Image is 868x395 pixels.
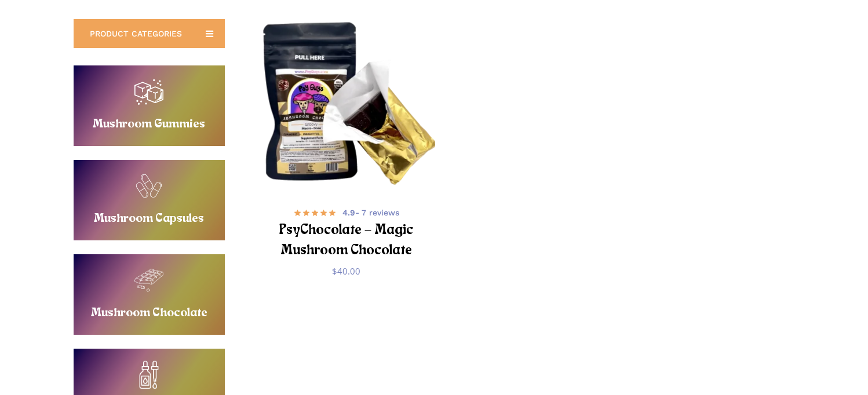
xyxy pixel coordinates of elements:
a: 4.9- 7 reviews PsyChocolate – Magic Mushroom Chocolate [276,206,417,257]
span: PRODUCT CATEGORIES [90,28,182,39]
span: $ [332,265,337,277]
img: Psy Guys mushroom chocolate bar packaging and unwrapped bar [258,18,435,194]
a: PRODUCT CATEGORIES [74,19,225,48]
bdi: 40.00 [332,265,360,277]
h2: PsyChocolate – Magic Mushroom Chocolate [276,220,417,262]
b: 4.9 [342,208,355,217]
span: - 7 reviews [342,207,399,218]
a: PsyChocolate - Magic Mushroom Chocolate [262,21,432,191]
